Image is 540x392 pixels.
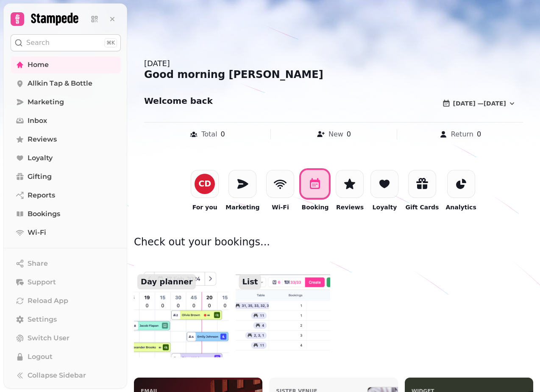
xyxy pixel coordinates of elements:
[198,180,211,188] div: C D
[134,235,533,256] p: Check out your bookings...
[28,153,53,163] span: Loyalty
[236,256,331,357] img: aHR0cHM6Ly9zMy5ldS13ZXN0LTEuYW1hem9uYXdzLmNvbS9hc3NldHMuYmxhY2tieC5pby9wcm9kdWN0L2hvbWUvaW5mb3JtY...
[225,203,259,211] p: Marketing
[11,34,121,51] button: Search⌘K
[28,259,48,269] span: Share
[28,277,56,287] span: Support
[11,348,121,365] button: Logout
[11,292,121,309] button: Reload App
[11,56,121,73] a: Home
[11,311,121,328] a: Settings
[301,203,328,211] p: Booking
[137,274,196,289] p: Day planner
[28,228,46,238] span: Wi-Fi
[28,314,57,325] span: Settings
[28,78,92,89] span: Allkin Tap & Bottle
[28,333,70,343] span: Switch User
[134,256,229,357] a: Day planner
[272,203,289,211] p: Wi-Fi
[11,274,121,291] button: Support
[28,296,68,306] span: Reload App
[28,116,47,126] span: Inbox
[192,203,217,211] p: For you
[11,255,121,272] button: Share
[11,94,121,111] a: Marketing
[405,203,439,211] p: Gift Cards
[373,203,397,211] p: Loyalty
[28,370,86,381] span: Collapse Sidebar
[11,330,121,347] button: Switch User
[336,203,364,211] p: Reviews
[11,75,121,92] a: Allkin Tap & Bottle
[28,134,57,145] span: Reviews
[11,187,121,204] a: Reports
[134,256,229,357] img: aHR0cHM6Ly9zMy5ldS13ZXN0LTEuYW1hem9uYXdzLmNvbS9hc3NldHMuYmxhY2tieC5pby9wcm9kdWN0L2hvbWUvaW5mb3JtY...
[28,209,60,219] span: Bookings
[453,100,506,106] span: [DATE] — [DATE]
[11,367,121,384] button: Collapse Sidebar
[28,60,49,70] span: Home
[239,274,262,289] p: List
[28,190,55,200] span: Reports
[11,112,121,129] a: Inbox
[104,38,117,47] div: ⌘K
[26,38,50,48] p: Search
[11,168,121,185] a: Gifting
[28,172,52,182] span: Gifting
[236,256,331,357] a: List
[11,206,121,222] a: Bookings
[28,97,64,107] span: Marketing
[144,68,523,81] div: Good morning [PERSON_NAME]
[144,95,307,107] h2: Welcome back
[11,131,121,148] a: Reviews
[445,203,476,211] p: Analytics
[435,95,523,112] button: [DATE] —[DATE]
[144,58,523,70] div: [DATE]
[28,352,53,362] span: Logout
[11,224,121,241] a: Wi-Fi
[11,150,121,167] a: Loyalty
